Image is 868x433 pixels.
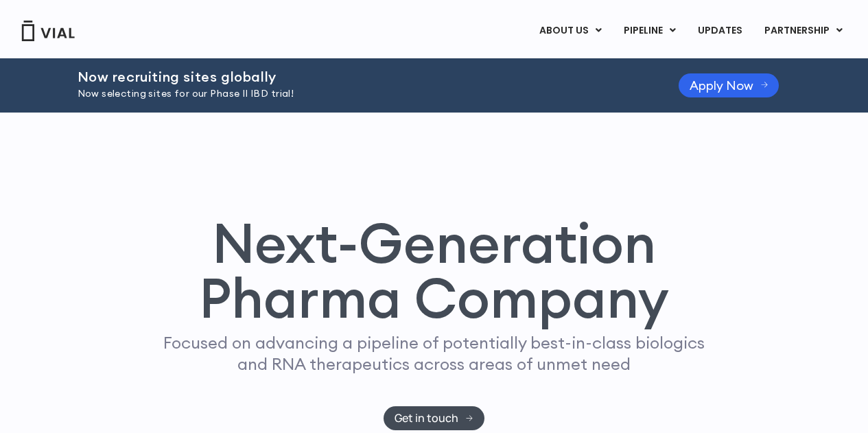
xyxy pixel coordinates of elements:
p: Now selecting sites for our Phase II IBD trial! [78,86,644,102]
p: Focused on advancing a pipeline of potentially best-in-class biologics and RNA therapeutics acros... [158,332,711,375]
a: ABOUT USMenu Toggle [528,19,612,43]
a: PARTNERSHIPMenu Toggle [753,19,854,43]
span: Apply Now [690,80,753,91]
span: Get in touch [395,413,458,423]
h1: Next-Generation Pharma Company [137,215,731,325]
img: Vial Logo [21,21,75,41]
a: PIPELINEMenu Toggle [613,19,686,43]
a: UPDATES [687,19,753,43]
a: Apply Now [679,73,779,97]
h2: Now recruiting sites globally [78,69,644,84]
a: Get in touch [384,406,484,430]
